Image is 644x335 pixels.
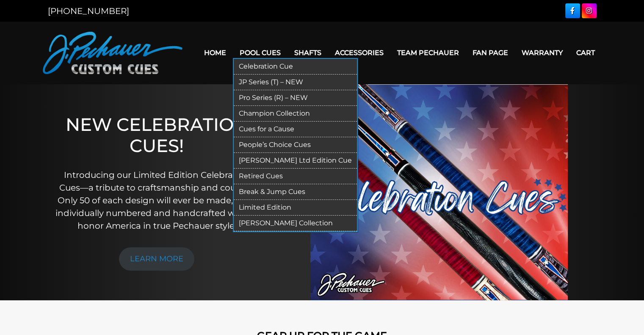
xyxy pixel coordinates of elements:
[234,216,357,231] a: [PERSON_NAME] Collection
[53,169,261,232] p: Introducing our Limited Edition Celebration Cues—a tribute to craftsmanship and country. Only 50 ...
[466,42,515,64] a: Fan Page
[234,59,357,75] a: Celebration Cue
[119,247,194,271] a: LEARN MORE
[53,114,261,157] h1: NEW CELEBRATION CUES!
[234,122,357,137] a: Cues for a Cause
[234,75,357,90] a: JP Series (T) – NEW
[233,42,287,64] a: Pool Cues
[569,42,602,64] a: Cart
[390,42,466,64] a: Team Pechauer
[515,42,569,64] a: Warranty
[328,42,390,64] a: Accessories
[234,169,357,184] a: Retired Cues
[48,6,129,16] a: [PHONE_NUMBER]
[234,137,357,153] a: People’s Choice Cues
[234,106,357,122] a: Champion Collection
[197,42,233,64] a: Home
[43,32,182,74] img: Pechauer Custom Cues
[234,90,357,106] a: Pro Series (R) – NEW
[287,42,328,64] a: Shafts
[234,153,357,169] a: [PERSON_NAME] Ltd Edition Cue
[234,200,357,216] a: Limited Edition
[234,184,357,200] a: Break & Jump Cues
